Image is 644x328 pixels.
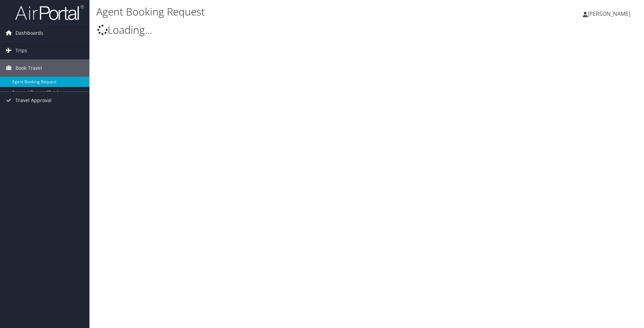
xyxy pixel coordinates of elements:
[15,24,43,42] span: Dashboards
[96,4,457,19] h1: Agent Booking Request
[15,4,84,21] img: airportal-logo.png
[588,10,630,18] span: [PERSON_NAME]
[15,59,42,77] span: Book Travel
[15,42,27,59] span: Trips
[97,23,152,37] span: Loading...
[583,3,637,24] a: [PERSON_NAME]
[15,92,52,109] span: Travel Approval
